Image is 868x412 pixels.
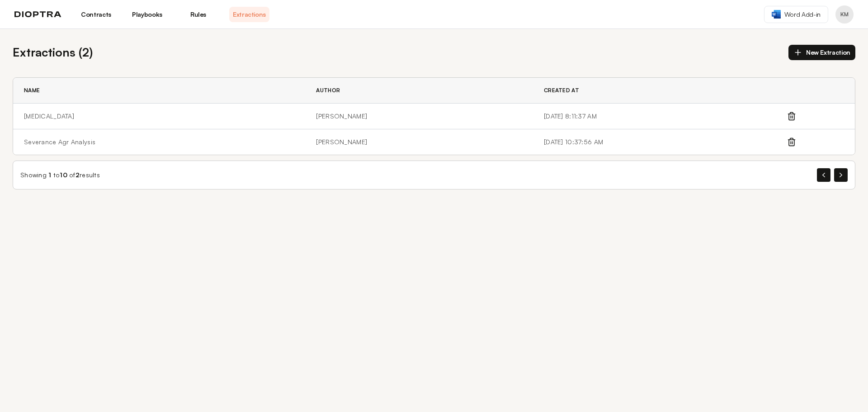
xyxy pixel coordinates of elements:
a: Contracts [76,7,116,22]
a: Playbooks [127,7,167,22]
a: Extractions [229,7,269,22]
th: Author [305,78,533,104]
td: [PERSON_NAME] [305,129,533,155]
td: [DATE] 8:11:37 AM [533,104,787,129]
td: [PERSON_NAME] [305,104,533,129]
a: Rules [178,7,218,22]
a: Word Add-in [764,6,828,23]
span: 10 [60,171,67,179]
div: Showing to of results [20,170,100,180]
th: Created At [533,78,787,104]
td: [MEDICAL_DATA] [13,104,305,129]
h2: Extractions ( 2 ) [13,43,93,61]
img: word [772,10,781,19]
button: New Extraction [788,45,855,60]
td: [DATE] 10:37:56 AM [533,129,787,155]
button: Previous [817,168,830,182]
span: Word Add-in [784,10,821,19]
img: logo [14,11,61,18]
span: 1 [48,171,51,179]
td: Severance Agr Analysis [13,129,305,155]
th: Name [13,78,305,104]
button: Next [834,168,848,182]
button: Profile menu [835,5,854,24]
span: 2 [75,171,80,179]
